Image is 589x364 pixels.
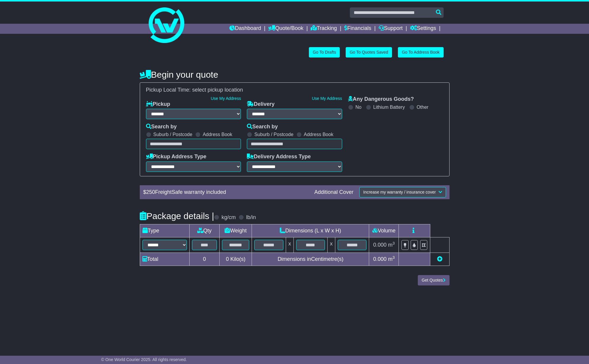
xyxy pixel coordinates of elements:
label: Other [417,104,428,110]
a: Settings [410,24,436,34]
sup: 3 [393,241,395,245]
a: Add new item [437,256,442,262]
td: 0 [189,253,220,266]
td: Dimensions (L x W x H) [252,224,369,237]
a: Use My Address [211,96,241,101]
label: Suburb / Postcode [153,132,193,137]
td: x [328,237,335,253]
label: Search by [247,124,278,130]
a: Tracking [311,24,337,34]
a: Go To Drafts [309,47,340,58]
span: © One World Courier 2025. All rights reserved. [101,357,187,362]
label: Suburb / Postcode [254,132,293,137]
td: Total [140,253,189,266]
span: 250 [146,189,155,195]
label: Pickup [146,101,170,108]
label: Delivery Address Type [247,154,311,160]
sup: 3 [393,255,395,260]
a: Use My Address [312,96,342,101]
button: Get Quotes [418,275,450,285]
span: Increase my warranty / insurance cover [363,190,436,194]
span: 0.000 [373,256,387,262]
label: Delivery [247,101,274,108]
a: Quote/Book [268,24,303,34]
label: kg/cm [221,214,236,221]
td: Kilo(s) [220,253,252,266]
a: Dashboard [229,24,261,34]
td: Weight [220,224,252,237]
label: Lithium Battery [373,104,405,110]
a: Support [379,24,403,34]
label: Any Dangerous Goods? [348,96,414,103]
div: Additional Cover [311,189,356,196]
button: Increase my warranty / insurance cover [359,187,446,197]
h4: Package details | [140,211,214,221]
a: Financials [344,24,371,34]
label: Address Book [203,132,232,137]
a: Go To Address Book [398,47,443,58]
td: Dimensions in Centimetre(s) [252,253,369,266]
label: Pickup Address Type [146,154,207,160]
label: Address Book [304,132,334,137]
span: m [388,256,395,262]
td: Qty [189,224,220,237]
label: Search by [146,124,177,130]
h4: Begin your quote [140,70,450,79]
label: lb/in [246,214,256,221]
label: No [355,104,361,110]
div: Pickup Local Time: [143,87,446,93]
td: Type [140,224,189,237]
span: 0.000 [373,242,387,248]
td: x [286,237,293,253]
div: $ FreightSafe warranty included [140,189,312,196]
span: select pickup location [192,87,243,93]
span: m [388,242,395,248]
td: Volume [369,224,399,237]
span: 0 [226,256,229,262]
a: Go To Quotes Saved [346,47,392,58]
